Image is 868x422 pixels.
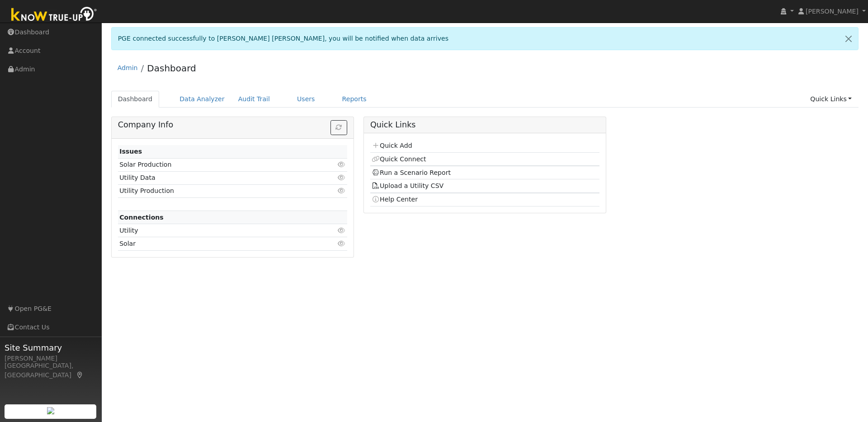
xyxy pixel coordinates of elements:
a: Quick Add [372,142,412,149]
td: Solar [118,237,310,250]
div: [PERSON_NAME] [5,354,97,363]
a: Reports [335,91,373,108]
img: Know True-Up [7,5,102,25]
a: Users [290,91,322,108]
a: Dashboard [111,91,160,108]
td: Utility [118,224,310,237]
strong: Connections [119,214,164,221]
a: Dashboard [147,63,196,74]
i: Click to view [338,161,346,168]
h5: Quick Links [370,120,599,130]
span: [PERSON_NAME] [806,8,859,15]
a: Map [76,371,84,379]
a: Audit Trail [231,91,277,108]
a: Help Center [372,196,418,203]
h5: Company Info [118,120,347,130]
td: Solar Production [118,158,310,171]
a: Run a Scenario Report [372,169,451,176]
a: Data Analyzer [173,91,231,108]
div: [GEOGRAPHIC_DATA], [GEOGRAPHIC_DATA] [5,361,97,380]
i: Click to view [338,240,346,247]
strong: Issues [119,148,142,155]
span: Site Summary [5,342,97,354]
i: Click to view [338,227,346,234]
img: retrieve [47,407,54,414]
a: Close [839,28,858,50]
div: PGE connected successfully to [PERSON_NAME] [PERSON_NAME], you will be notified when data arrives [111,27,859,50]
td: Utility Data [118,171,310,184]
i: Click to view [338,174,346,181]
a: Upload a Utility CSV [372,182,443,189]
a: Admin [118,64,138,71]
a: Quick Links [803,91,859,108]
i: Click to view [338,188,346,194]
td: Utility Production [118,184,310,197]
a: Quick Connect [372,155,426,163]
